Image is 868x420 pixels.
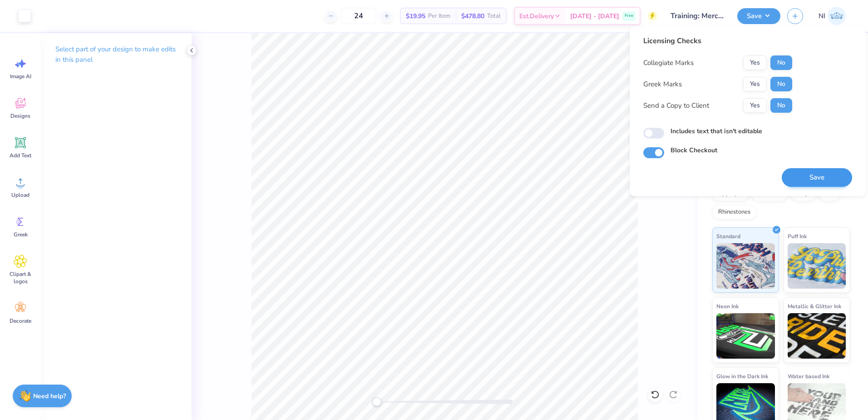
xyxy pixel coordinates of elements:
div: Accessibility label [372,397,381,406]
img: Metallic & Glitter Ink [788,313,846,359]
label: Block Checkout [671,145,717,155]
span: Puff Ink [788,231,807,241]
button: Yes [743,55,767,70]
span: NI [819,11,825,21]
span: Add Text [10,152,31,159]
button: Save [737,8,780,24]
img: Nicole Isabelle Dimla [828,7,846,25]
span: Total [487,11,501,21]
input: Untitled Design [664,7,730,25]
span: Est. Delivery [519,11,554,21]
div: Licensing Checks [643,35,792,46]
span: Greek [14,231,28,238]
span: [DATE] - [DATE] [570,11,619,21]
button: No [770,55,792,70]
input: – – [341,8,376,24]
span: Glow in the Dark Ink [716,371,768,381]
span: Water based Ink [788,371,829,381]
strong: Need help? [33,392,66,400]
button: Yes [743,77,767,91]
button: No [770,77,792,91]
span: $478.80 [461,11,484,21]
div: Send a Copy to Client [643,100,709,111]
span: $19.95 [406,11,425,21]
span: Clipart & logos [5,270,35,285]
button: No [770,98,792,113]
img: Neon Ink [716,313,775,359]
button: Yes [743,98,767,113]
p: Select part of your design to make edits in this panel [55,44,177,65]
span: Neon Ink [716,301,739,311]
div: Rhinestones [712,205,756,219]
div: Collegiate Marks [643,58,694,68]
span: Metallic & Glitter Ink [788,301,841,311]
span: Decorate [10,317,31,325]
button: Save [782,168,852,187]
a: NI [814,7,850,25]
span: Upload [11,191,30,199]
span: Standard [716,231,740,241]
label: Includes text that isn't editable [671,126,762,136]
span: Designs [10,112,30,120]
img: Puff Ink [788,243,846,289]
div: Greek Marks [643,79,682,90]
span: Per Item [428,11,450,21]
span: Image AI [10,73,31,80]
img: Standard [716,243,775,289]
span: Free [625,13,633,19]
